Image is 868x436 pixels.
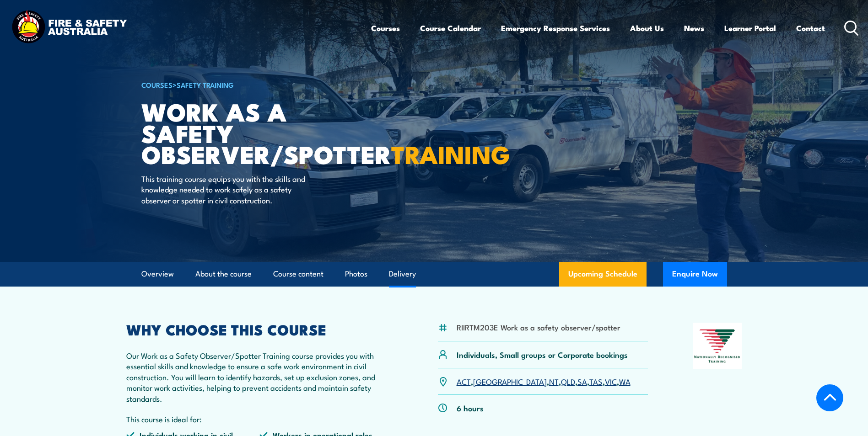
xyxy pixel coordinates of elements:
p: This course is ideal for: [126,414,394,424]
a: NT [549,376,559,387]
a: Photos [345,262,367,286]
h1: Work as a Safety Observer/Spotter [141,101,367,165]
p: This training course equips you with the skills and knowledge needed to work safely as a safety o... [141,173,308,205]
a: Learner Portal [724,16,776,40]
a: WA [619,376,631,387]
a: Contact [796,16,825,40]
img: Nationally Recognised Training logo. [693,323,742,369]
p: Our Work as a Safety Observer/Spotter Training course provides you with essential skills and know... [126,350,394,404]
a: COURSES [141,80,173,90]
a: ACT [457,376,471,387]
a: Safety Training [177,80,234,90]
a: VIC [605,376,617,387]
a: SA [577,376,587,387]
strong: TRAINING [391,134,510,172]
a: News [684,16,704,40]
p: 6 hours [457,403,484,413]
a: About Us [630,16,664,40]
h2: WHY CHOOSE THIS COURSE [126,323,394,335]
button: Enquire Now [663,262,727,287]
a: [GEOGRAPHIC_DATA] [473,376,547,387]
li: RIIRTM203E Work as a safety observer/spotter [457,322,620,332]
a: QLD [561,376,575,387]
p: Individuals, Small groups or Corporate bookings [457,349,628,360]
a: Overview [141,262,174,286]
a: TAS [589,376,603,387]
p: , , , , , , , [457,376,631,387]
a: Delivery [389,262,416,286]
a: Course Calendar [420,16,481,40]
a: About the course [195,262,252,286]
a: Upcoming Schedule [559,262,647,287]
a: Emergency Response Services [501,16,610,40]
a: Courses [371,16,400,40]
h6: > [141,79,367,90]
a: Course content [273,262,323,286]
